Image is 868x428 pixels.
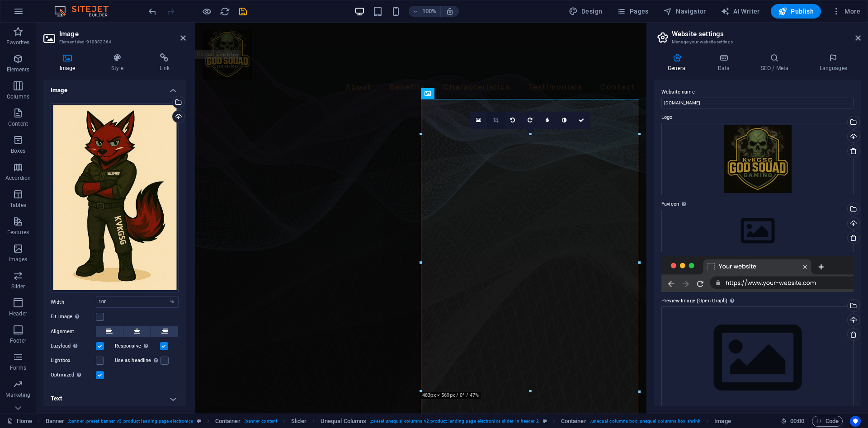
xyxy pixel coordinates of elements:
[660,4,710,19] button: Navigator
[51,326,96,337] label: Alignment
[422,6,437,17] h6: 100%
[747,53,806,72] h4: SEO / Meta
[672,30,861,38] h2: Website settings
[573,112,590,129] a: Confirm ( Ctrl ⏎ )
[51,300,96,305] label: Width
[10,202,26,209] p: Tables
[51,311,96,322] label: Fit image
[522,112,539,129] a: Rotate right 90°
[5,174,31,182] p: Accordion
[828,4,864,19] button: More
[51,103,179,293] div: VOXFIREBETA1-HeVffqSJ_iV5l_uAPJ5TVQ.png
[219,6,230,17] button: reload
[59,38,168,46] h3: Element #ed-910883364
[370,416,539,427] span: . preset-unequal-columns-v2-product-landing-page-electronics-slider-in-header-2
[661,296,854,306] label: Preview Image (Open Graph)
[661,112,854,123] label: Logo
[781,416,805,427] h6: Session time
[790,416,804,427] span: 00 00
[704,53,747,72] h4: Data
[812,416,843,427] button: Code
[672,38,843,46] h3: Manage your website settings
[9,310,27,317] p: Header
[10,337,26,344] p: Footer
[7,416,32,427] a: Click to cancel selection. Double-click to open Pages
[9,256,28,263] p: Images
[561,416,586,427] span: Click to select. Double-click to edit
[197,419,201,423] i: This element is a customizable preset
[771,4,821,19] button: Publish
[46,416,731,427] nav: breadcrumb
[291,416,307,427] span: Click to select. Double-click to edit
[59,30,186,38] h2: Image
[505,112,522,129] a: Rotate left 90°
[613,4,652,19] button: Pages
[617,7,648,16] span: Pages
[590,416,700,427] span: . unequal-columns-box .unequal-columns-box-shrink
[237,6,248,17] button: save
[147,6,158,17] button: undo
[11,147,26,155] p: Boxes
[8,120,28,127] p: Content
[51,355,96,366] label: Lightbox
[43,53,95,72] h4: Image
[446,7,454,15] i: On resize automatically adjust zoom level to fit chosen device.
[115,341,160,352] label: Responsive
[244,416,277,427] span: . banner-content
[43,388,186,409] h4: Text
[6,39,29,46] p: Favorites
[797,418,798,424] span: :
[778,7,814,16] span: Publish
[7,93,29,100] p: Columns
[832,7,860,16] span: More
[661,98,854,108] input: Name...
[46,416,65,427] span: Click to select. Double-click to edit
[238,6,248,17] i: Save (Ctrl+S)
[661,87,854,98] label: Website name
[51,370,96,381] label: Optimized
[850,416,861,427] button: Usercentrics
[543,419,547,423] i: This element is a customizable preset
[806,53,861,72] h4: Languages
[565,4,606,19] button: Design
[7,66,30,73] p: Elements
[52,6,120,17] img: Editor Logo
[714,416,731,427] span: Click to select. Double-click to edit
[569,7,603,16] span: Design
[721,7,760,16] span: AI Writer
[539,112,556,129] a: Blur
[816,416,839,427] span: Code
[409,6,441,17] button: 100%
[143,53,186,72] h4: Link
[470,112,487,129] a: Select files from the file manager, stock photos, or upload file(s)
[115,355,160,366] label: Use as headline
[487,112,505,129] a: Crop mode
[717,4,764,19] button: AI Writer
[661,123,854,195] div: 2k25LogoKvKGsG-NqZNRS7wpCKLXm52w_PU1A.png
[661,199,854,210] label: Favicon
[10,364,26,372] p: Forms
[565,4,606,19] div: Design (Ctrl+Alt+Y)
[51,341,96,352] label: Lazyload
[43,80,186,96] h4: Image
[654,53,704,72] h4: General
[661,306,854,410] div: Select files from the file manager, stock photos, or upload file(s)
[147,6,158,17] i: Undo: Change image (Ctrl+Z)
[7,229,29,236] p: Features
[95,53,143,72] h4: Style
[321,416,366,427] span: Click to select. Double-click to edit
[556,112,573,129] a: Greyscale
[5,391,30,399] p: Marketing
[11,283,25,290] p: Slider
[663,7,706,16] span: Navigator
[661,210,854,252] div: Select files from the file manager, stock photos, or upload file(s)
[215,416,241,427] span: Click to select. Double-click to edit
[68,416,193,427] span: . banner .preset-banner-v3-product-landing-page-electronics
